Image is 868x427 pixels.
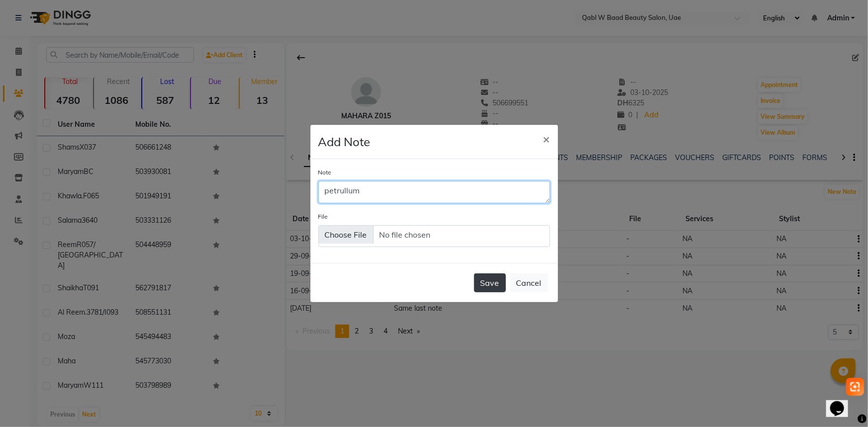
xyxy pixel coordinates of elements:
[510,273,548,292] button: Cancel
[543,131,550,146] span: ×
[318,212,328,221] label: File
[318,133,371,151] h4: Add Note
[826,387,858,417] iframe: chat widget
[318,168,332,177] label: Note
[535,125,558,153] button: Close
[474,273,506,292] button: Save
